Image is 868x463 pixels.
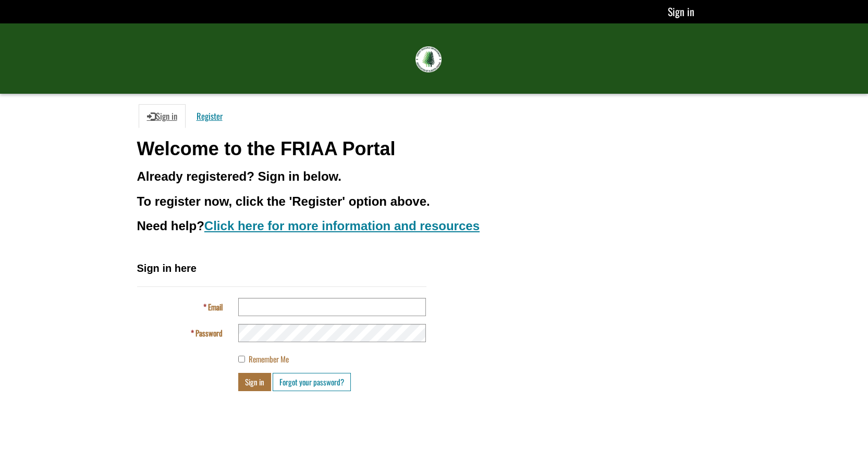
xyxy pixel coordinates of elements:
h3: To register now, click the 'Register' option above. [137,195,731,208]
input: Remember Me [238,356,245,362]
button: Sign in [238,373,271,391]
a: Sign in [668,4,694,19]
span: Email [208,301,223,312]
h3: Already registered? Sign in below. [137,170,731,183]
a: Click here for more information and resources [204,219,480,233]
a: Sign in [139,104,186,128]
span: Sign in here [137,262,197,274]
img: FRIAA Submissions Portal [415,46,442,72]
a: Forgot your password? [273,373,351,391]
span: Password [195,327,223,339]
a: Register [188,104,231,128]
span: Remember Me [249,353,289,365]
h3: Need help? [137,219,731,233]
h1: Welcome to the FRIAA Portal [137,139,731,159]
